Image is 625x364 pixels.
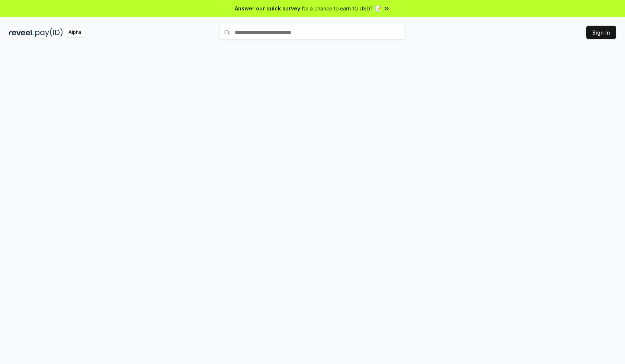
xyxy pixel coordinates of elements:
[9,28,34,37] img: reveel_dark
[302,4,381,12] span: for a chance to earn 10 USDT 📝
[586,26,616,39] button: Sign In
[64,28,85,37] div: Alpha
[35,28,63,37] img: pay_id
[235,4,300,12] span: Answer our quick survey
